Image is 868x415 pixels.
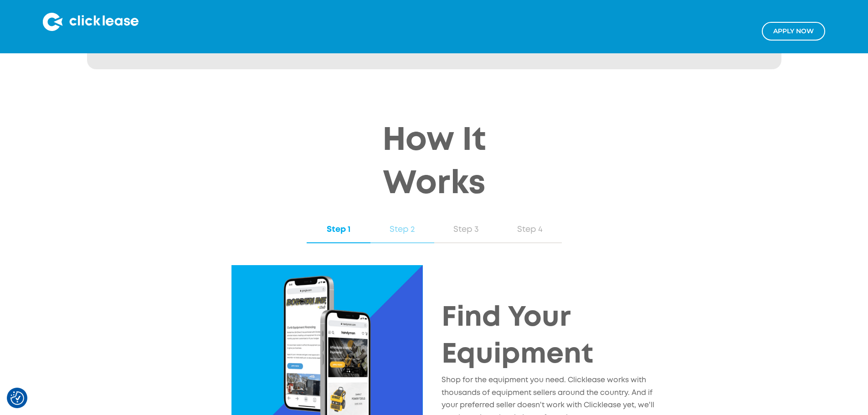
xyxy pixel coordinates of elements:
div: Step 2 [380,224,425,236]
button: Consent Preferences [10,391,24,405]
img: Clicklease logo [43,13,139,31]
h2: Find Your Equipment [442,300,655,374]
a: Apply NOw [762,22,825,41]
h2: How It Works [343,119,525,206]
div: Step 1 [316,224,361,236]
div: Step 4 [507,224,553,236]
img: Revisit consent button [10,391,24,405]
div: Step 3 [443,224,489,236]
